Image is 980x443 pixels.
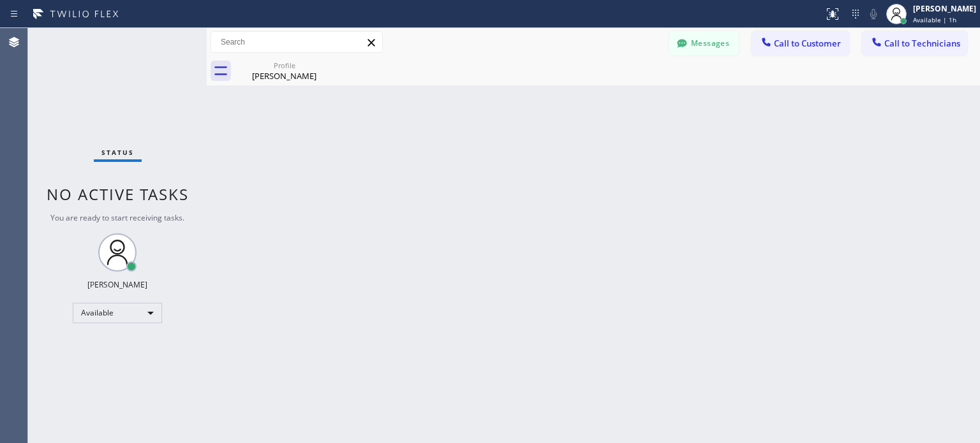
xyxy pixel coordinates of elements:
div: [PERSON_NAME] [913,3,976,14]
div: [PERSON_NAME] [236,70,332,82]
span: Status [101,148,134,157]
span: Available | 1h [913,15,956,24]
button: Call to Technicians [862,31,967,55]
div: Profile [236,61,332,70]
div: Lisa Podell [236,57,332,85]
span: No active tasks [47,184,189,205]
button: Mute [865,5,882,23]
div: [PERSON_NAME] [87,279,147,290]
input: Search [211,32,382,52]
span: You are ready to start receiving tasks. [50,212,184,223]
button: Call to Customer [752,31,849,55]
span: Call to Technicians [884,38,960,49]
button: Messages [669,31,739,55]
div: Available [73,303,162,323]
span: Call to Customer [774,38,841,49]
